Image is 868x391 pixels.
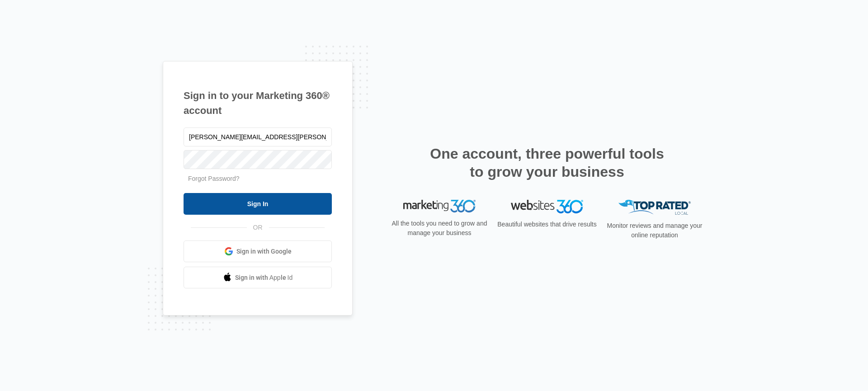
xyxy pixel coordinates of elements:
a: Sign in with Apple Id [184,267,332,288]
h1: Sign in to your Marketing 360® account [184,88,332,118]
span: Sign in with Apple Id [235,273,293,283]
p: Beautiful websites that drive results [496,220,598,229]
a: Sign in with Google [184,240,332,262]
p: Monitor reviews and manage your online reputation [604,221,705,240]
h2: One account, three powerful tools to grow your business [427,145,667,181]
p: All the tools you need to grow and manage your business [389,219,490,238]
input: Sign In [184,193,332,215]
img: Marketing 360 [403,200,476,212]
span: Sign in with Google [236,247,292,256]
img: Top Rated Local [618,200,691,215]
a: Forgot Password? [188,175,240,182]
img: Websites 360 [511,200,583,213]
span: OR [247,223,269,232]
input: Email [184,127,332,146]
